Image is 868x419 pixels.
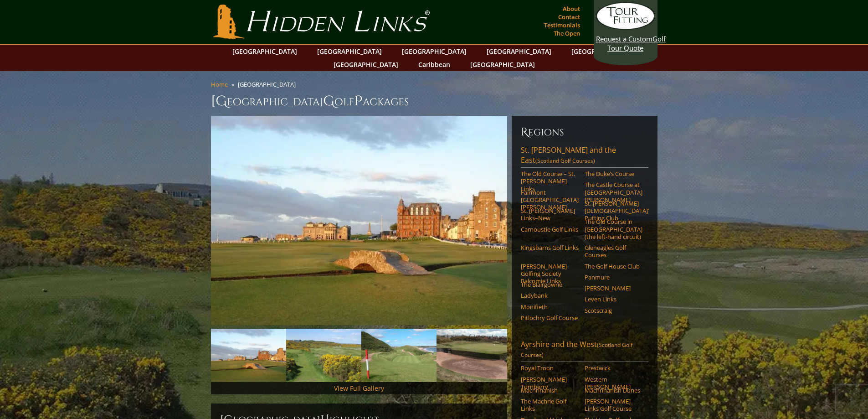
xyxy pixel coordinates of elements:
[521,314,579,321] a: Pitlochry Golf Course
[567,45,641,58] a: [GEOGRAPHIC_DATA]
[585,244,642,259] a: Gleneagles Golf Courses
[521,125,648,140] h6: Regions
[596,34,652,43] span: Request a Custom
[521,207,579,222] a: St. [PERSON_NAME] Links–New
[585,181,642,203] a: The Castle Course at [GEOGRAPHIC_DATA][PERSON_NAME]
[542,19,582,31] a: Testimonials
[521,189,579,211] a: Fairmont [GEOGRAPHIC_DATA][PERSON_NAME]
[585,170,642,177] a: The Duke’s Course
[560,2,582,15] a: About
[521,339,648,362] a: Ayrshire and the West(Scotland Golf Courses)
[521,170,579,192] a: The Old Course – St. [PERSON_NAME] Links
[228,45,302,58] a: [GEOGRAPHIC_DATA]
[521,263,579,285] a: [PERSON_NAME] Golfing Society Balcomie Links
[551,27,582,40] a: The Open
[521,292,579,299] a: Ladybank
[585,376,642,391] a: Western [PERSON_NAME]
[521,341,632,359] span: (Scotland Golf Courses)
[521,145,648,168] a: St. [PERSON_NAME] and the East(Scotland Golf Courses)
[596,2,655,52] a: Request a CustomGolf Tour Quote
[313,45,386,58] a: [GEOGRAPHIC_DATA]
[211,80,228,88] a: Home
[585,285,642,292] a: [PERSON_NAME]
[323,92,334,110] span: G
[585,263,642,270] a: The Golf House Club
[521,376,579,391] a: [PERSON_NAME] Turnberry
[585,387,642,394] a: Machrihanish Dunes
[521,398,579,413] a: The Machrie Golf Links
[585,307,642,314] a: Scotscraig
[354,92,363,110] span: P
[521,303,579,310] a: Monifieth
[585,200,642,222] a: St. [PERSON_NAME] [DEMOGRAPHIC_DATA]’ Putting Club
[334,384,384,393] a: View Full Gallery
[556,10,582,23] a: Contact
[211,92,657,110] h1: [GEOGRAPHIC_DATA] olf ackages
[585,274,642,281] a: Panmure
[521,244,579,251] a: Kingsbarns Golf Links
[521,364,579,372] a: Royal Troon
[466,58,539,71] a: [GEOGRAPHIC_DATA]
[521,226,579,233] a: Carnoustie Golf Links
[535,157,595,165] span: (Scotland Golf Courses)
[329,58,403,71] a: [GEOGRAPHIC_DATA]
[585,398,642,413] a: [PERSON_NAME] Links Golf Course
[585,364,642,372] a: Prestwick
[414,58,455,71] a: Caribbean
[521,387,579,394] a: Machrihanish
[397,45,471,58] a: [GEOGRAPHIC_DATA]
[521,281,579,288] a: The Blairgowrie
[585,295,642,303] a: Leven Links
[585,218,642,240] a: The Old Course in [GEOGRAPHIC_DATA] (the left-hand circuit)
[238,80,299,88] li: [GEOGRAPHIC_DATA]
[482,45,556,58] a: [GEOGRAPHIC_DATA]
